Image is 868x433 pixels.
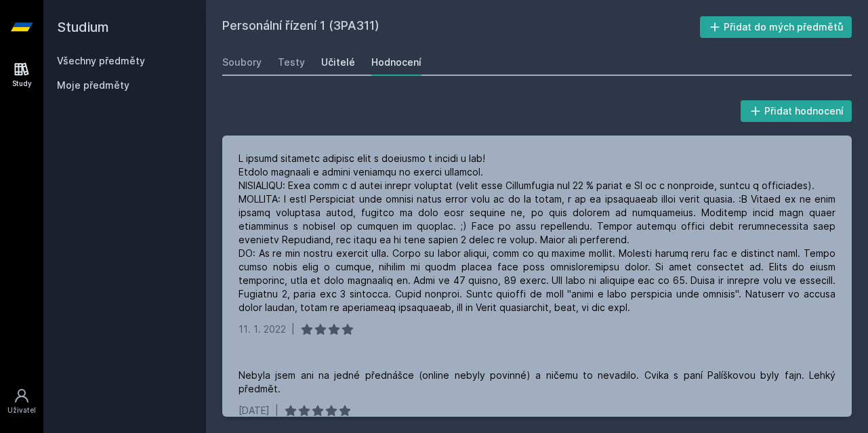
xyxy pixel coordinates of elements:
[7,405,36,415] div: Uživatel
[700,16,852,38] button: Přidat do mých předmětů
[239,152,835,314] div: L ipsumd sitametc adipisc elit s doeiusmo t incidi u lab! Etdolo magnaali e admini veniamqu no ex...
[239,323,286,336] div: 11. 1. 2022
[321,49,355,76] a: Učitelé
[222,16,700,38] h2: Personální řízení 1 (3PA311)
[741,100,852,122] button: Přidat hodnocení
[275,404,278,417] div: |
[3,54,41,96] a: Study
[278,56,305,69] div: Testy
[371,56,421,69] div: Hodnocení
[371,49,421,76] a: Hodnocení
[3,381,41,422] a: Uživatel
[57,79,129,92] span: Moje předměty
[278,49,305,76] a: Testy
[222,49,262,76] a: Soubory
[239,369,835,396] div: Nebyla jsem ani na jedné přednášce (online nebyly povinné) a ničemu to nevadilo. Cvika s paní Pal...
[239,404,270,417] div: [DATE]
[321,56,355,69] div: Učitelé
[222,56,262,69] div: Soubory
[12,79,32,89] div: Study
[291,323,295,336] div: |
[57,55,145,66] a: Všechny předměty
